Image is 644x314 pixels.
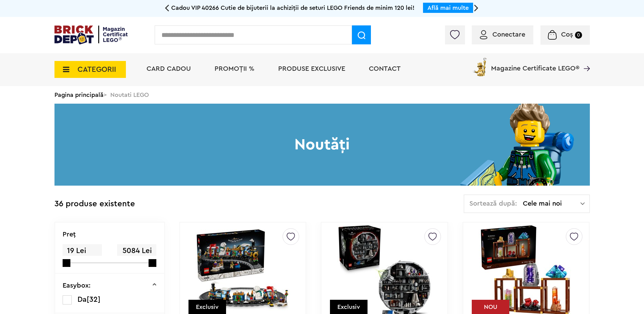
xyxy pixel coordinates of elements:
span: Conectare [492,31,525,38]
span: Da [77,296,87,303]
h1: Noutăți [54,104,590,186]
span: Cadou VIP 40266 Cutie de bijuterii la achiziții de seturi LEGO Friends de minim 120 lei! [171,5,415,11]
a: Magazine Certificate LEGO® [579,56,590,63]
div: > Noutati LEGO [54,86,590,104]
a: Conectare [480,31,525,38]
span: Magazine Certificate LEGO® [491,56,579,72]
a: Card Cadou [147,65,191,72]
a: Află mai multe [427,5,469,11]
a: Pagina principală [54,92,104,98]
span: 19 Lei [63,244,102,257]
div: 36 produse existente [54,194,135,214]
p: Easybox: [63,282,91,289]
span: 5084 Lei [117,244,156,257]
small: 0 [575,32,582,39]
p: Preţ [63,231,76,238]
span: CATEGORII [77,66,116,73]
span: Cele mai noi [523,200,580,207]
span: Sortează după: [469,200,517,207]
a: PROMOȚII % [215,65,254,72]
span: [32] [87,296,101,303]
span: Coș [561,31,573,38]
a: Produse exclusive [278,65,345,72]
a: Contact [369,65,401,72]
